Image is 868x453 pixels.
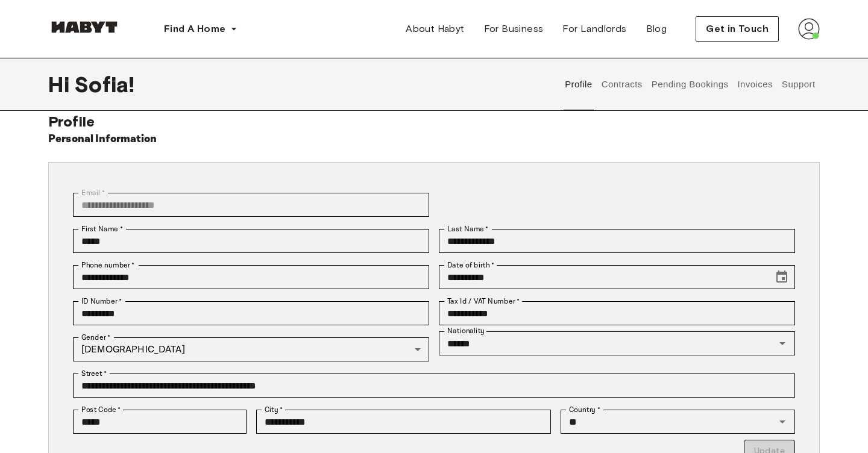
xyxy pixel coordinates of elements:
[81,260,135,270] label: Phone number
[48,72,74,97] span: Hi
[81,368,107,379] label: Street
[74,72,134,97] span: Sofia !
[81,187,105,198] label: Email
[637,17,677,41] a: Blog
[81,332,110,343] label: Gender
[650,58,730,111] button: Pending Bookings
[600,58,644,111] button: Contracts
[736,58,774,111] button: Invoices
[561,58,820,111] div: user profile tabs
[154,17,247,41] button: Find A Home
[484,22,544,36] span: For Business
[447,260,494,270] label: Date of birth
[265,404,283,415] label: City
[73,337,429,361] div: [DEMOGRAPHIC_DATA]
[447,296,520,307] label: Tax Id / VAT Number
[646,22,667,36] span: Blog
[564,58,594,111] button: Profile
[164,22,225,36] span: Find A Home
[48,21,121,33] img: Habyt
[81,223,123,234] label: First Name
[696,16,779,42] button: Get in Touch
[774,335,791,352] button: Open
[81,296,122,307] label: ID Number
[798,18,820,40] img: avatar
[73,193,429,217] div: You can't change your email address at the moment. Please reach out to customer support in case y...
[474,17,553,41] a: For Business
[780,58,817,111] button: Support
[562,22,626,36] span: For Landlords
[774,413,791,430] button: Open
[81,404,121,415] label: Post Code
[447,326,485,336] label: Nationality
[396,17,474,41] a: About Habyt
[569,404,600,415] label: Country
[406,22,464,36] span: About Habyt
[553,17,636,41] a: For Landlords
[770,265,794,289] button: Choose date, selected date is Dec 15, 2000
[447,223,489,234] label: Last Name
[48,131,157,148] h6: Personal Information
[48,113,95,130] span: Profile
[706,22,769,36] span: Get in Touch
